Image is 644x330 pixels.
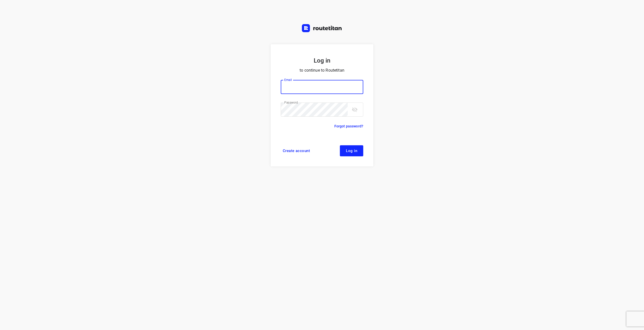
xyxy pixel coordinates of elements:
[334,123,363,129] a: Forgot password?
[302,24,342,33] a: Routetitan
[346,149,357,153] span: Log in
[281,145,312,156] a: Create account
[281,67,363,74] p: to continue to Routetitan
[281,56,363,65] h5: Log in
[302,24,342,32] img: Routetitan
[340,145,363,156] button: Log in
[350,105,360,115] button: toggle password visibility
[283,149,310,153] span: Create account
